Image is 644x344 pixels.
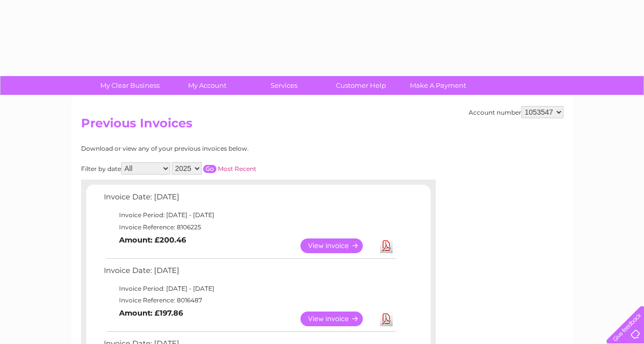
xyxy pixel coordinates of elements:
[380,238,393,253] a: Download
[88,76,172,95] a: My Clear Business
[101,221,398,233] td: Invoice Reference: 8106225
[81,116,563,135] h2: Previous Invoices
[101,264,398,283] td: Invoice Date: [DATE]
[101,190,398,209] td: Invoice Date: [DATE]
[81,145,347,152] div: Download or view any of your previous invoices below.
[119,235,186,245] b: Amount: £200.46
[396,76,480,95] a: Make A Payment
[101,294,398,306] td: Invoice Reference: 8016487
[300,312,375,326] a: View
[165,76,249,95] a: My Account
[319,76,403,95] a: Customer Help
[380,312,393,326] a: Download
[119,308,183,318] b: Amount: £197.86
[101,209,398,221] td: Invoice Period: [DATE] - [DATE]
[242,76,326,95] a: Services
[469,106,563,118] div: Account number
[300,238,375,253] a: View
[218,165,256,173] a: Most Recent
[81,162,347,175] div: Filter by date
[101,283,398,295] td: Invoice Period: [DATE] - [DATE]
